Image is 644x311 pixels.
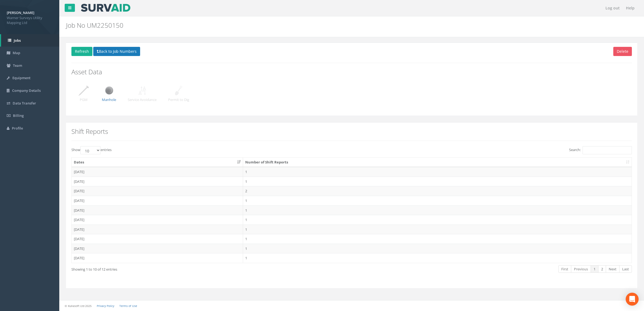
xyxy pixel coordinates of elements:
[72,244,243,253] td: [DATE]
[12,75,30,80] span: Equipment
[72,253,243,263] td: [DATE]
[65,304,92,308] small: © Kullasoft Ltd 2025
[71,265,300,272] div: Showing 1 to 10 of 12 entries
[93,47,140,56] button: Back to Job Numbers
[243,186,632,196] td: 2
[72,225,243,234] td: [DATE]
[72,234,243,244] td: [DATE]
[80,146,101,154] select: Showentries
[12,88,41,93] span: Company Details
[71,146,112,154] label: Show entries
[591,265,598,273] a: 1
[243,215,632,225] td: 1
[97,304,114,308] a: Privacy Policy
[626,293,639,306] div: Open Intercom Messenger
[119,304,137,308] a: Terms of Use
[12,126,23,131] span: Profile
[128,97,157,102] p: Service Avoidance
[243,167,632,177] td: 1
[77,84,90,97] img: job_detail_pgm.png
[613,47,632,56] button: Delete
[7,10,34,15] strong: [PERSON_NAME]
[72,158,243,167] th: Dates: activate to sort column ascending
[71,47,92,56] button: Refresh
[571,265,591,273] a: Previous
[72,186,243,196] td: [DATE]
[7,15,53,25] span: Warner Surveys Utility Mapping Ltd
[243,158,632,167] th: Number of Shift Reports: activate to sort column ascending
[1,34,59,47] a: Jobs
[13,63,22,68] span: Team
[583,146,632,154] input: Search:
[243,234,632,244] td: 1
[243,177,632,186] td: 1
[172,84,185,97] img: job_detail_permit_to_dig.png
[66,22,541,29] h2: Job No UM2250150
[136,84,149,97] img: job_detail_service_avoidance.png
[243,253,632,263] td: 1
[102,84,116,97] img: job_detail_manhole.png
[168,97,189,102] p: Permit to Dig
[558,265,571,273] a: First
[72,215,243,225] td: [DATE]
[243,205,632,215] td: 1
[72,205,243,215] td: [DATE]
[243,196,632,205] td: 1
[71,68,632,75] h2: Asset Data
[102,97,116,102] p: Manhole
[13,113,24,118] span: Billing
[72,177,243,186] td: [DATE]
[619,265,632,273] a: Last
[598,265,606,273] a: 2
[13,101,36,106] span: Data Transfer
[243,244,632,253] td: 1
[569,146,632,154] label: Search:
[7,9,53,25] a: [PERSON_NAME] Warner Surveys Utility Mapping Ltd
[77,97,90,102] p: PGM
[71,128,632,135] h2: Shift Reports
[102,88,116,102] a: Manhole
[14,38,21,43] span: Jobs
[243,225,632,234] td: 1
[606,265,619,273] a: Next
[72,196,243,205] td: [DATE]
[13,50,20,55] span: Map
[72,167,243,177] td: [DATE]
